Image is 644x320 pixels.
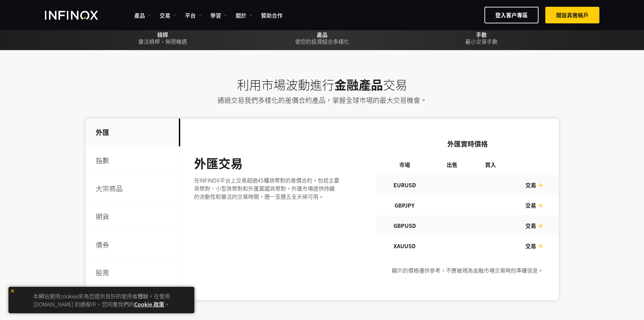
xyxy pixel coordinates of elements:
strong: 金融產品 [334,76,383,93]
th: 出售 [433,154,471,175]
h2: 利用市場波動進行 交易 [86,77,559,92]
p: 靈活槓桿，無限機遇 [86,31,240,45]
th: 買入 [471,154,510,175]
p: 使您的投資組合多樣化 [245,31,399,45]
p: 在INFINOX平台上交易超過45種貨幣對的差價合約，包括主要貨幣對、小型貨幣對和外匯異國貨幣對。外匯市場提供持續的流動性和靈活的交易時間，週一至週五全天候可用。 [194,176,340,200]
a: 贊助合作 [261,11,283,19]
img: yellow close icon [10,289,15,293]
a: INFINOX Logo [45,11,114,20]
a: 交易 [525,222,543,229]
a: 登入客户專區 [484,7,539,23]
p: 顯示的價格僅供參考，不應被視為金融市場交易時的準確信息。 [376,266,559,274]
p: 最小交易手數 [404,31,559,45]
a: 交易 [525,202,543,209]
a: 交易 [525,182,543,188]
a: 開設真實帳戶 [545,7,599,23]
p: 外匯 [86,119,180,147]
th: 市場 [376,154,433,175]
a: 學習 [210,11,227,19]
a: Cookie 政策 [134,300,164,308]
a: 交易 [525,242,543,249]
strong: 槓桿 [157,30,168,39]
strong: 外匯交易 [194,154,243,172]
a: 交易 [160,11,176,19]
p: 指數 [86,147,180,175]
p: 大宗商品 [86,175,180,203]
a: 產品 [134,11,151,19]
a: 關於 [236,11,253,19]
a: 平台 [185,11,202,19]
td: GBPUSD [376,215,433,236]
td: GBPJPY [376,195,433,215]
p: 債券 [86,231,180,259]
td: XAUUSD [376,236,433,256]
strong: 產品 [317,30,328,39]
p: 本網站使用cookies來為您提供良好的使用者體驗。在使用 [DOMAIN_NAME] 的過程中，您同意我們的 。 [12,290,191,310]
p: 股票 [86,259,180,287]
p: 通過交易我們多樣化的差價合約產品，掌握全球市場的最大交易機會。 [166,95,478,105]
strong: 外匯實時價格 [447,139,488,149]
p: 期貨 [86,203,180,231]
td: EURUSD [376,175,433,195]
strong: 手數 [476,30,487,39]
